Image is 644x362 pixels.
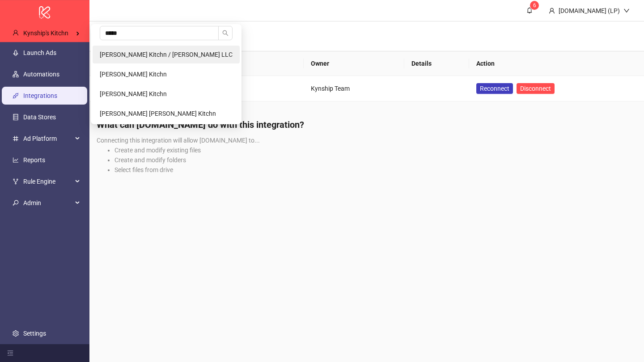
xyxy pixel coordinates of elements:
[520,85,551,92] span: Disconnect
[23,71,59,78] a: Automations
[530,1,539,10] sup: 6
[23,156,45,164] a: Reports
[222,30,229,36] span: search
[100,110,216,117] span: [PERSON_NAME] [PERSON_NAME] Kitchn
[114,155,637,165] li: Create and modify folders
[623,8,630,14] span: down
[404,51,469,76] th: Details
[23,92,57,99] a: Integrations
[97,118,637,131] h4: What can [DOMAIN_NAME] do with this integration?
[469,51,644,76] th: Action
[311,84,397,93] div: Kynship Team
[100,71,167,78] span: [PERSON_NAME] Kitchn
[114,165,637,175] li: Select files from drive
[304,51,404,76] th: Owner
[480,85,509,92] span: Reconnect
[23,330,46,337] a: Settings
[13,29,19,36] span: user
[7,350,13,356] span: menu-fold
[533,2,536,8] span: 6
[23,130,72,147] span: Ad Platform
[23,114,56,121] a: Data Stores
[517,83,555,94] button: Disconnect
[100,90,167,97] span: [PERSON_NAME] Kitchn
[555,6,623,16] div: [DOMAIN_NAME] (LP)
[526,7,533,13] span: bell
[23,194,72,212] span: Admin
[97,137,260,144] span: Connecting this integration will allow [DOMAIN_NAME] to...
[114,145,637,155] li: Create and modify existing files
[100,51,233,58] span: [PERSON_NAME] Kitchn / [PERSON_NAME] LLC
[23,173,72,190] span: Rule Engine
[476,83,513,94] button: Reconnect
[13,135,19,142] span: number
[13,178,19,185] span: fork
[23,29,68,37] span: Kynship's Kitchn
[13,200,19,206] span: key
[549,8,555,14] span: user
[23,49,56,56] a: Launch Ads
